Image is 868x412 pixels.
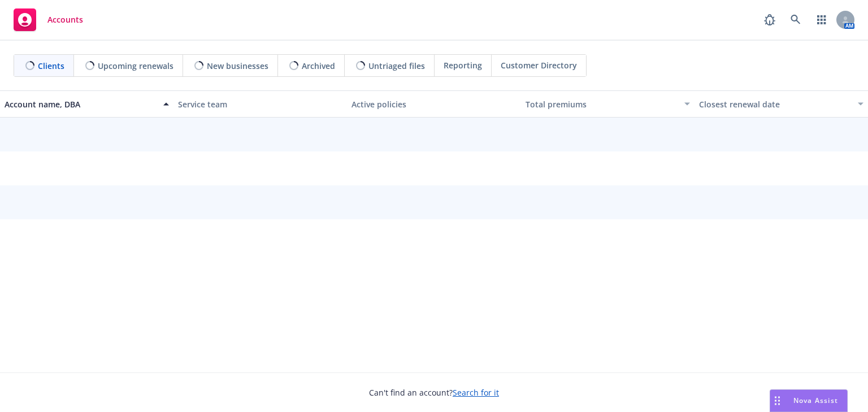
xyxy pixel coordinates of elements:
[38,60,64,72] span: Clients
[173,90,347,118] button: Service team
[526,98,678,110] div: Total premiums
[784,8,807,31] a: Search
[347,90,520,118] button: Active policies
[368,60,425,72] span: Untriaged files
[770,389,848,412] button: Nova Assist
[98,60,173,72] span: Upcoming renewals
[793,396,838,405] span: Nova Assist
[302,60,335,72] span: Archived
[369,387,499,398] span: Can't find an account?
[9,4,88,36] a: Accounts
[444,59,482,71] span: Reporting
[770,390,784,411] div: Drag to move
[810,8,833,31] a: Switch app
[699,98,851,110] div: Closest renewal date
[695,90,868,118] button: Closest renewal date
[501,59,577,71] span: Customer Directory
[521,90,695,118] button: Total premiums
[207,60,268,72] span: New businesses
[453,387,499,398] a: Search for it
[351,98,516,110] div: Active policies
[47,15,83,24] span: Accounts
[178,98,342,110] div: Service team
[758,8,781,31] a: Report a Bug
[5,98,157,110] div: Account name, DBA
